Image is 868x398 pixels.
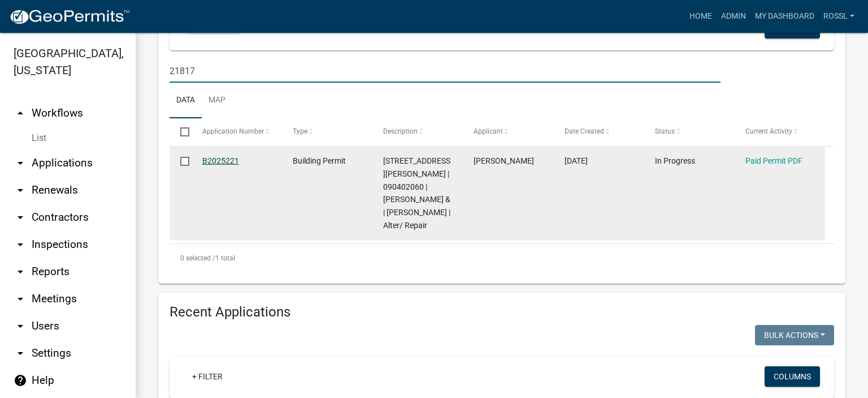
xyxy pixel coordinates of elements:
span: 07/11/2025 [565,156,588,165]
span: In Progress [655,156,695,165]
span: Building Permit [293,156,346,165]
datatable-header-cell: Application Number [191,118,281,145]
a: + Filter [183,366,232,387]
a: My Dashboard [750,6,819,27]
div: 1 total [170,244,834,272]
span: Status [655,127,675,135]
a: Data [170,83,202,119]
a: RossL [819,6,859,27]
i: arrow_drop_down [14,156,27,170]
h4: Recent Applications [170,304,834,320]
i: arrow_drop_up [14,106,27,120]
span: Current Activity [745,127,792,135]
datatable-header-cell: Applicant [463,118,553,145]
span: 21817 SCOTT AVE | 090402060 | KALIS,TIMOTHY JOHN & | KELLY SUE KALIS | Alter/ Repair [383,156,450,230]
datatable-header-cell: Type [282,118,372,145]
span: Date Created [565,127,604,135]
i: arrow_drop_down [14,238,27,251]
a: Paid Permit PDF [745,156,802,165]
span: Applicant [474,127,503,135]
a: Map [202,83,232,119]
i: arrow_drop_down [14,183,27,197]
span: Application Number [202,127,264,135]
button: Columns [765,366,820,387]
button: Columns [765,18,820,38]
datatable-header-cell: Description [372,118,463,145]
a: Admin [717,6,750,27]
i: help [14,374,27,387]
i: arrow_drop_down [14,346,27,360]
span: TJ Kalis [474,156,534,165]
span: Description [383,127,418,135]
span: Type [293,127,307,135]
datatable-header-cell: Date Created [553,118,644,145]
a: B2025221 [202,156,239,165]
datatable-header-cell: Status [644,118,735,145]
datatable-header-cell: Current Activity [735,118,825,145]
datatable-header-cell: Select [170,118,191,145]
span: 0 selected / [180,254,215,262]
a: Home [685,6,717,27]
i: arrow_drop_down [14,319,27,333]
input: Search for applications [170,59,721,83]
i: arrow_drop_down [14,292,27,306]
button: Bulk Actions [755,325,834,345]
i: arrow_drop_down [14,265,27,279]
i: arrow_drop_down [14,211,27,224]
